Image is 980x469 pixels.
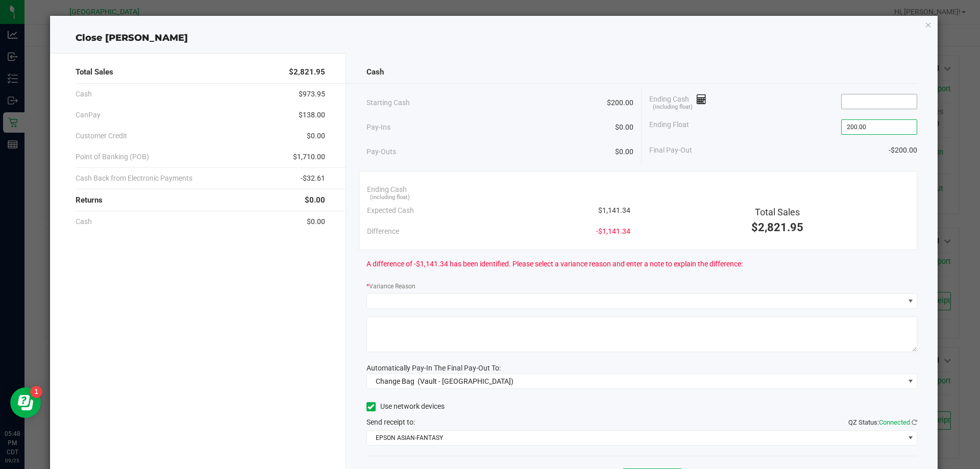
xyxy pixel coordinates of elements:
span: (including float) [653,103,693,112]
span: Customer Credit [76,131,127,141]
span: Ending Float [649,119,689,135]
span: -$1,141.34 [596,226,630,237]
span: $2,821.95 [289,66,325,78]
span: EPSON ASIAN-FANTASY [367,431,904,445]
span: $0.00 [615,122,633,133]
span: QZ Status: [848,418,917,426]
span: $0.00 [307,216,325,227]
span: Difference [367,226,399,237]
span: Cash [76,89,92,100]
span: $0.00 [615,146,633,157]
span: Send receipt to: [366,418,415,426]
span: $1,141.34 [598,205,630,216]
span: Cash Back from Electronic Payments [76,173,192,184]
span: $973.95 [299,89,325,100]
span: CanPay [76,110,101,120]
iframe: Resource center [10,387,41,418]
span: $200.00 [607,97,633,108]
div: Close [PERSON_NAME] [50,31,938,45]
span: Pay-Ins [366,122,390,133]
span: -$32.61 [301,173,325,184]
span: (including float) [370,193,410,202]
label: Variance Reason [366,282,415,291]
span: Cash [366,66,384,78]
span: A difference of -$1,141.34 has been identified. Please select a variance reason and enter a note ... [366,259,743,269]
span: Ending Cash [649,94,706,109]
span: $1,710.00 [293,152,325,162]
label: Use network devices [366,401,445,412]
span: Ending Cash [367,184,407,195]
span: Point of Banking (POB) [76,152,149,162]
iframe: Resource center unread badge [30,386,42,398]
span: Final Pay-Out [649,145,692,156]
span: $2,821.95 [751,221,803,234]
span: $138.00 [299,110,325,120]
span: Total Sales [76,66,113,78]
span: Total Sales [755,207,800,217]
span: Cash [76,216,92,227]
span: Expected Cash [367,205,414,216]
span: Automatically Pay-In The Final Pay-Out To: [366,364,501,372]
span: $0.00 [307,131,325,141]
span: $0.00 [305,194,325,206]
span: Starting Cash [366,97,410,108]
div: Returns [76,189,325,211]
span: -$200.00 [889,145,917,156]
span: Change Bag [376,377,414,385]
span: Pay-Outs [366,146,396,157]
span: Connected [879,418,910,426]
span: (Vault - [GEOGRAPHIC_DATA]) [418,377,513,385]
